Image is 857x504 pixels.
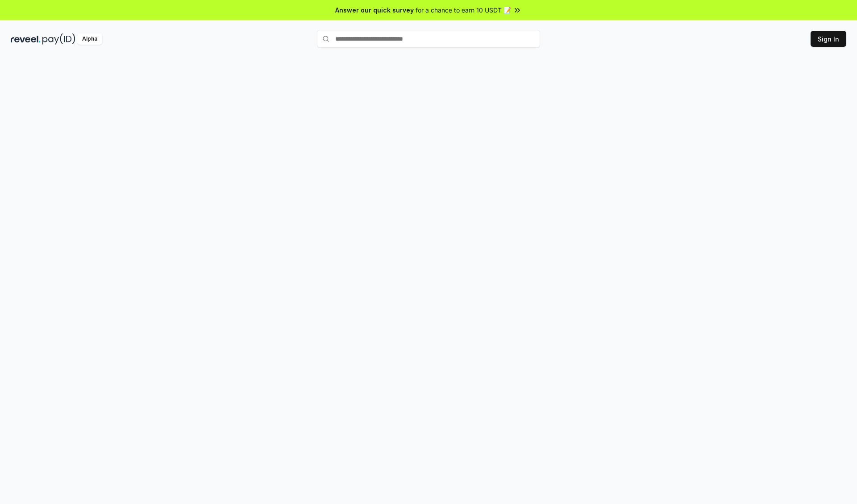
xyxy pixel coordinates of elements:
span: for a chance to earn 10 USDT 📝 [416,5,511,15]
img: pay_id [42,33,75,45]
button: Sign In [811,31,846,47]
div: Alpha [77,33,102,45]
span: Answer our quick survey [335,5,414,15]
img: reveel_dark [11,33,41,45]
